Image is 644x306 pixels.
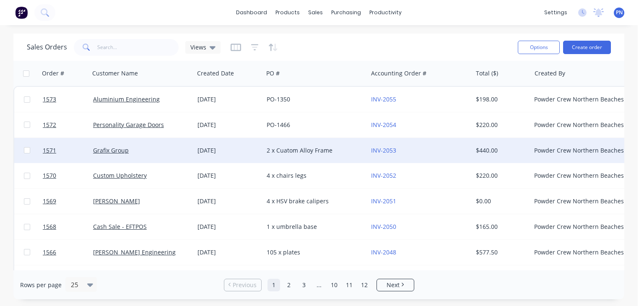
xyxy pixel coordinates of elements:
[534,95,627,104] div: Powder Crew Northern Beaches
[43,189,93,214] a: 1569
[197,197,260,205] div: [DATE]
[93,121,164,129] a: Personality Garage Doors
[371,95,396,103] a: INV-2055
[97,39,179,56] input: Search...
[535,69,565,78] div: Created By
[43,240,93,265] a: 1566
[616,9,623,16] span: PN
[43,87,93,112] a: 1573
[43,95,56,104] span: 1573
[43,197,56,205] span: 1569
[27,43,67,51] h1: Sales Orders
[93,248,176,256] a: [PERSON_NAME] Engineering
[271,6,304,19] div: products
[476,197,525,205] div: $0.00
[476,95,525,104] div: $198.00
[387,281,400,289] span: Next
[267,171,360,180] div: 4 x chairs legs
[267,248,360,257] div: 105 x plates
[93,197,140,205] a: [PERSON_NAME]
[42,69,64,78] div: Order #
[534,146,627,155] div: Powder Crew Northern Beaches
[15,6,28,19] img: Factory
[476,121,525,129] div: $220.00
[534,171,627,180] div: Powder Crew Northern Beaches
[298,279,310,291] a: Page 3
[93,223,147,231] a: Cash Sale - EFTPOS
[43,248,56,257] span: 1566
[197,248,260,257] div: [DATE]
[540,6,571,19] div: settings
[43,146,56,155] span: 1571
[197,95,260,104] div: [DATE]
[534,197,627,205] div: Powder Crew Northern Beaches
[371,121,396,129] a: INV-2054
[221,279,418,291] ul: Pagination
[267,121,360,129] div: PO-1466
[267,279,280,291] a: Page 1 is your current page
[534,248,627,257] div: Powder Crew Northern Beaches
[371,171,396,179] a: INV-2052
[43,223,56,231] span: 1568
[197,69,234,78] div: Created Date
[476,248,525,257] div: $577.50
[43,265,93,290] a: 1567
[283,279,295,291] a: Page 2
[328,279,340,291] a: Page 10
[267,95,360,104] div: PO-1350
[365,6,406,19] div: productivity
[304,6,327,19] div: sales
[371,223,396,231] a: INV-2050
[43,138,93,163] a: 1571
[476,171,525,180] div: $220.00
[343,279,356,291] a: Page 11
[313,279,325,291] a: Jump forward
[43,214,93,239] a: 1568
[476,223,525,231] div: $165.00
[371,69,426,78] div: Accounting Order #
[267,197,360,205] div: 4 x HSV brake calipers
[43,121,56,129] span: 1572
[563,41,611,54] button: Create order
[197,121,260,129] div: [DATE]
[233,281,257,289] span: Previous
[224,281,261,289] a: Previous page
[197,223,260,231] div: [DATE]
[534,223,627,231] div: Powder Crew Northern Beaches
[20,281,62,289] span: Rows per page
[371,146,396,154] a: INV-2053
[93,95,160,103] a: Aluminium Engineering
[92,69,138,78] div: Customer Name
[43,163,93,188] a: 1570
[327,6,365,19] div: purchasing
[43,112,93,137] a: 1572
[197,171,260,180] div: [DATE]
[190,43,206,52] span: Views
[43,171,56,180] span: 1570
[377,281,414,289] a: Next page
[371,197,396,205] a: INV-2051
[197,146,260,155] div: [DATE]
[93,171,147,179] a: Custom Upholstery
[371,248,396,256] a: INV-2048
[358,279,371,291] a: Page 12
[267,223,360,231] div: 1 x umbrella base
[476,69,498,78] div: Total ($)
[476,146,525,155] div: $440.00
[518,41,560,54] button: Options
[267,146,360,155] div: 2 x Cuatom Alloy Frame
[534,121,627,129] div: Powder Crew Northern Beaches
[266,69,280,78] div: PO #
[93,146,129,154] a: Grafix Group
[232,6,271,19] a: dashboard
